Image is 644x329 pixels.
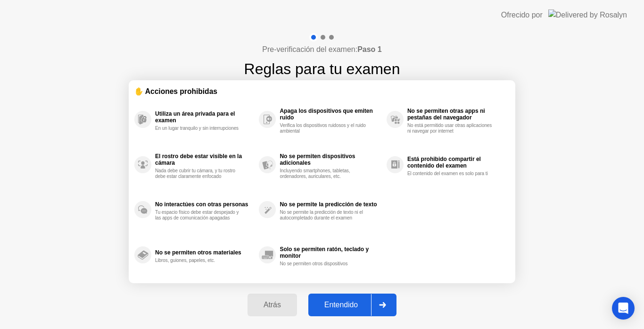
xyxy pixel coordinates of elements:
[407,171,496,177] div: El contenido del examen es solo para ti
[155,258,244,263] div: Libros, guiones, papeles, etc.
[155,168,244,179] div: Nada debe cubrir tu cámara, y tu rostro debe estar claramente enfocado
[311,301,371,309] div: Entendido
[248,294,297,316] button: Atrás
[357,45,382,53] b: Paso 1
[280,108,381,121] div: Apaga los dispositivos que emiten ruido
[155,110,254,124] div: Utiliza un área privada para el examen
[155,210,244,221] div: Tu espacio físico debe estar despejado y las apps de comunicación apagadas
[155,153,254,166] div: El rostro debe estar visible en la cámara
[548,9,627,20] img: Delivered by Rosalyn
[280,123,369,134] div: Verifica los dispositivos ruidosos y el ruido ambiental
[280,168,369,179] div: Incluyendo smartphones, tabletas, ordenadores, auriculares, etc.
[155,201,254,208] div: No interactúes con otras personas
[134,86,510,97] div: ✋ Acciones prohibidas
[280,261,369,267] div: No se permiten otros dispositivos
[250,301,294,309] div: Atrás
[280,210,369,221] div: No se permite la predicción de texto ni el autocompletado durante el examen
[280,201,381,208] div: No se permite la predicción de texto
[280,153,381,166] div: No se permiten dispositivos adicionales
[155,126,244,131] div: En un lugar tranquilo y sin interrupciones
[501,9,543,21] div: Ofrecido por
[612,297,635,320] div: Open Intercom Messenger
[262,44,381,55] h4: Pre-verificación del examen:
[407,156,505,169] div: Está prohibido compartir el contenido del examen
[407,123,496,134] div: No está permitido usar otras aplicaciones ni navegar por internet
[244,58,400,80] h1: Reglas para tu examen
[308,294,396,316] button: Entendido
[407,108,505,121] div: No se permiten otras apps ni pestañas del navegador
[280,246,381,259] div: Solo se permiten ratón, teclado y monitor
[155,249,254,256] div: No se permiten otros materiales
